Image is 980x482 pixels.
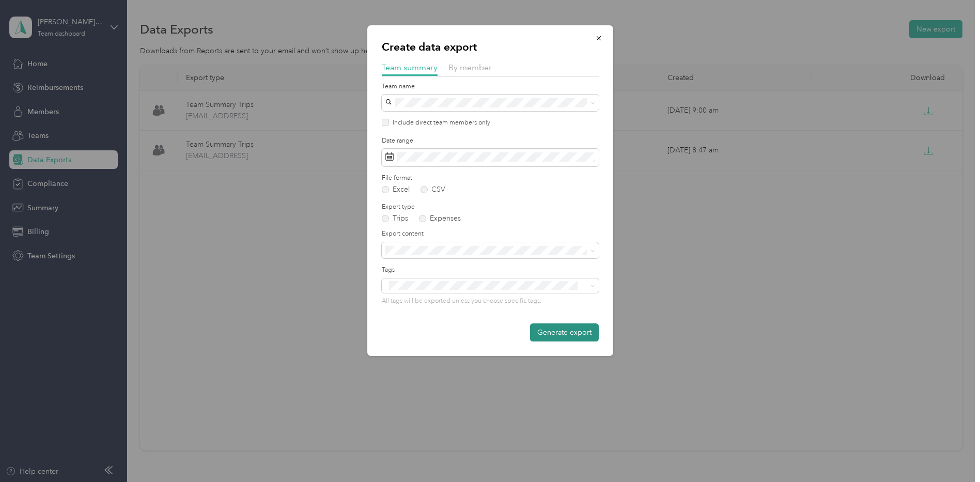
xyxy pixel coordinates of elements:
[419,215,461,222] label: Expenses
[421,186,445,193] label: CSV
[530,323,599,341] button: Generate export
[448,63,492,72] span: By member
[382,63,438,72] span: Team summary
[382,174,599,183] label: File format
[382,266,599,275] label: Tags
[382,186,410,193] label: Excel
[382,40,599,54] p: Create data export
[389,118,490,128] label: Include direct team members only
[382,215,408,222] label: Trips
[382,203,599,212] label: Export type
[382,136,599,146] label: Date range
[382,82,599,91] label: Team name
[922,424,980,482] iframe: Everlance-gr Chat Button Frame
[382,297,599,306] p: All tags will be exported unless you choose specific tags.
[382,229,599,239] label: Export content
